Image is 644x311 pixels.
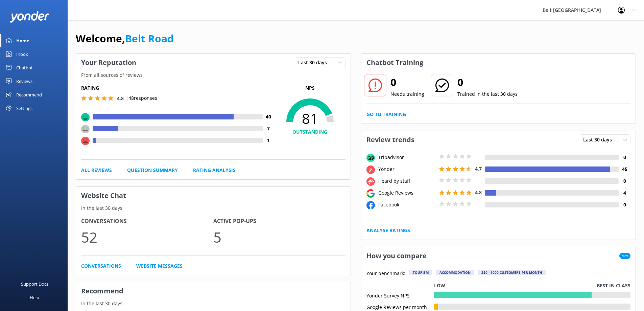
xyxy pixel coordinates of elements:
div: Reviews [16,74,32,88]
h4: Active Pop-ups [213,217,345,226]
a: Question Summary [127,166,178,174]
div: Help [30,291,39,304]
h4: Conversations [81,217,213,226]
p: Low [434,282,445,289]
div: 250 - 1000 customers per month [478,270,546,275]
p: Your benchmark: [366,270,405,278]
div: Google Reviews per month [366,304,434,310]
div: Tourism [409,270,432,275]
a: Rating Analysis [193,166,236,174]
a: Conversations [81,262,121,270]
span: 81 [275,110,345,127]
span: 4.8 [475,189,482,196]
div: Google Reviews [377,189,437,197]
div: Settings [16,102,32,115]
div: Support Docs [21,277,48,291]
p: In the last 30 days [76,300,351,307]
h4: 0 [619,154,630,161]
h3: Chatbot Training [361,54,428,71]
h4: 0 [619,201,630,208]
h2: 0 [390,74,424,90]
h3: Recommend [76,282,351,300]
p: Needs training [390,90,424,98]
span: 4.8 [117,95,124,102]
div: Yonder Survey NPS [366,292,434,298]
div: Recommend [16,88,42,102]
span: New [619,253,630,259]
div: Tripadvisor [377,154,437,161]
a: Go to Training [366,111,406,118]
p: Trained in the last 30 days [457,90,518,98]
h4: 1 [263,137,275,144]
div: Heard by staff [377,177,437,185]
p: Best in class [597,282,630,289]
p: | 48 responses [126,94,157,102]
h5: Rating [81,84,275,92]
span: Last 30 days [298,59,331,66]
div: Inbox [16,47,28,61]
h3: Website Chat [76,187,351,204]
p: 5 [213,226,345,248]
h4: 45 [619,165,630,173]
a: Analyse Ratings [366,227,410,234]
h3: How you compare [361,247,432,265]
a: Website Messages [136,262,183,270]
div: Home [16,34,29,47]
img: yonder-white-logo.png [10,11,49,22]
h4: 40 [263,113,275,120]
h4: OUTSTANDING [275,128,345,136]
a: Belt Road [125,31,174,45]
p: From all sources of reviews [76,71,351,79]
div: Yonder [377,165,437,173]
p: In the last 30 days [76,204,351,212]
h4: 0 [619,177,630,185]
h2: 0 [457,74,518,90]
div: Chatbot [16,61,33,74]
a: All Reviews [81,166,112,174]
h4: 4 [619,189,630,197]
span: 4.7 [475,165,482,172]
div: Facebook [377,201,437,208]
h1: Welcome, [76,30,174,47]
h3: Review trends [361,131,420,149]
h4: 7 [263,125,275,132]
p: NPS [275,84,345,92]
h3: Your Reputation [76,54,141,71]
span: Last 30 days [583,136,616,143]
p: 52 [81,226,213,248]
div: Accommodation [436,270,474,275]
